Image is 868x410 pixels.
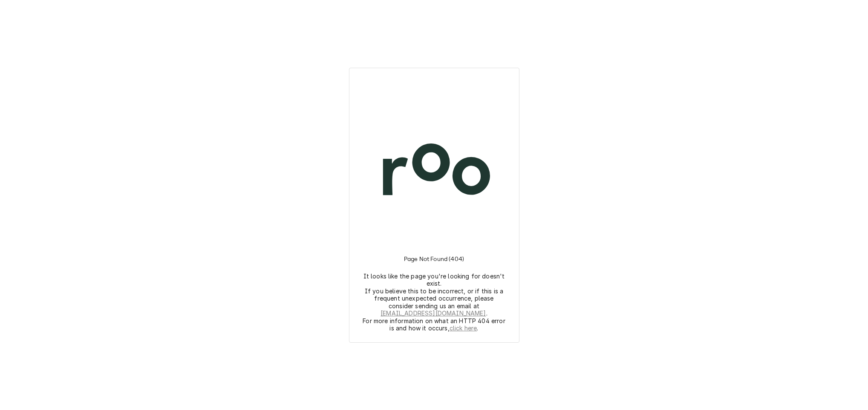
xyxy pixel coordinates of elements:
a: click here [450,324,477,332]
h3: Page Not Found (404) [404,245,464,272]
div: Instructions [360,245,509,332]
p: If you believe this to be incorrect, or if this is a frequent unexpected occurrence, please consi... [363,287,506,317]
p: It looks like the page you're looking for doesn't exist. [363,272,506,287]
p: For more information on what an HTTP 404 error is and how it occurs, . [363,317,506,332]
a: [EMAIL_ADDRESS][DOMAIN_NAME] [381,310,486,317]
div: Logo and Instructions Container [360,78,509,332]
img: Logo [360,96,509,245]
